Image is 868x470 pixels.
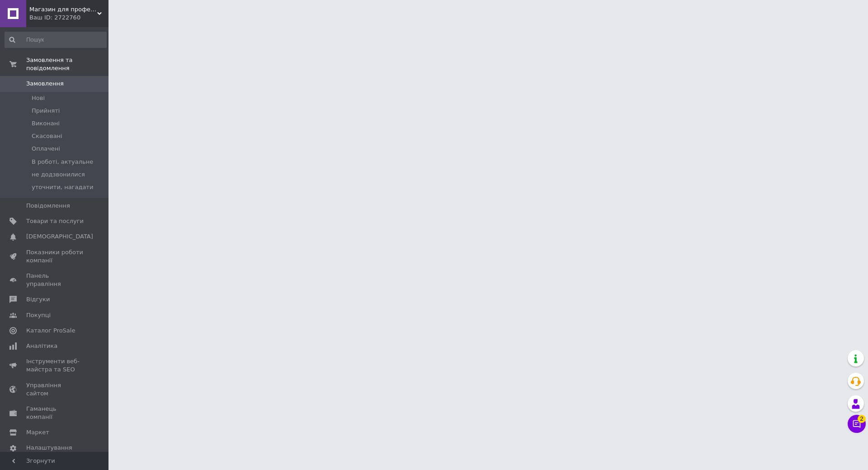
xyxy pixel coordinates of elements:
[32,171,85,179] span: не додзвонилися
[26,295,50,304] span: Відгуки
[26,233,93,241] span: [DEMOGRAPHIC_DATA]
[26,357,84,374] span: Інструменти веб-майстра та SEO
[26,217,84,225] span: Товари та послуги
[32,107,60,115] span: Прийняті
[29,14,108,22] div: Ваш ID: 2722760
[32,132,62,140] span: Скасовані
[32,94,45,102] span: Нові
[32,158,93,166] span: В роботі, актуальне
[26,405,84,421] span: Гаманець компанії
[26,311,51,319] span: Покупці
[26,272,84,288] span: Панель управління
[26,444,72,452] span: Налаштування
[26,381,84,398] span: Управління сайтом
[858,415,866,423] span: 2
[26,56,108,72] span: Замовлення та повідомлення
[32,145,60,153] span: Оплачені
[848,415,866,433] button: Чат з покупцем2
[32,119,60,128] span: Виконані
[5,32,107,48] input: Пошук
[26,202,70,210] span: Повідомлення
[32,183,93,191] span: уточнити, нагадати
[26,80,64,88] span: Замовлення
[29,5,97,14] span: Магазин для професіоналів
[26,327,75,335] span: Каталог ProSale
[26,428,49,437] span: Маркет
[26,248,84,265] span: Показники роботи компанії
[26,342,57,350] span: Аналітика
